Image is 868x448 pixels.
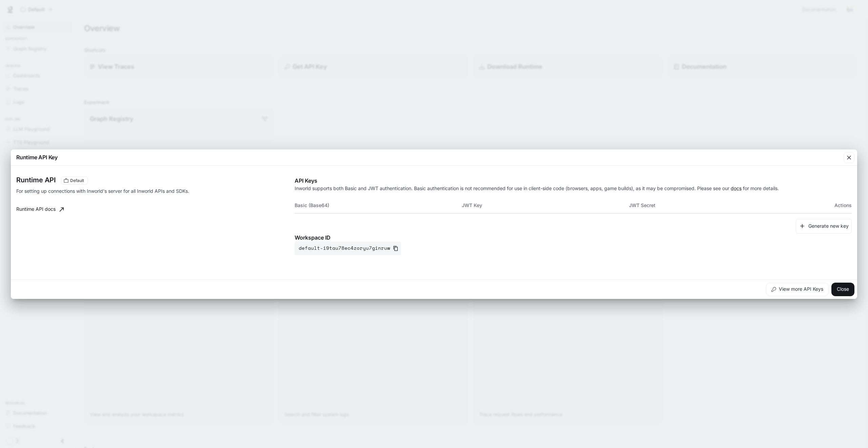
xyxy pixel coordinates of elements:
p: API Keys [295,177,852,185]
p: For setting up connections with Inworld's server for all Inworld APIs and SDKs. [16,187,221,195]
button: Generate new key [796,219,852,233]
th: Actions [796,197,852,213]
p: Workspace ID [295,233,852,242]
button: default-i9tau78ec4zoryu7ginruw [295,242,401,255]
th: Basic (Base64) [295,197,462,213]
div: These keys will apply to your current workspace only [61,177,88,185]
button: View more API Keys [766,283,829,296]
span: Default [67,178,87,184]
a: Runtime API docs [14,203,66,216]
p: Runtime API Key [16,153,58,161]
th: JWT Secret [629,197,796,213]
button: Close [831,283,854,296]
p: Inworld supports both Basic and JWT authentication. Basic authentication is not recommended for u... [295,185,852,192]
th: JWT Key [462,197,629,213]
h3: Runtime API [16,177,56,183]
a: docs [731,185,742,191]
